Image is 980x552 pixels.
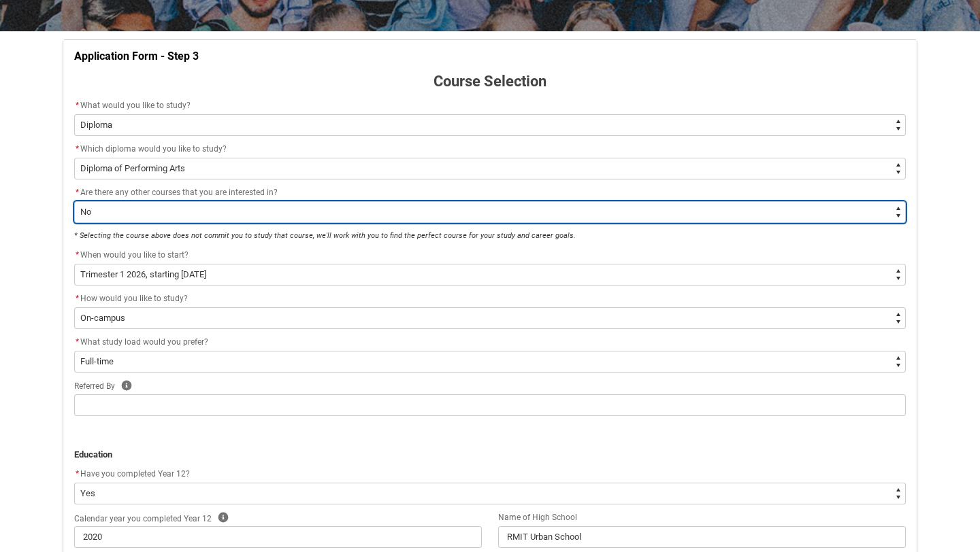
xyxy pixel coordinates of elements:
span: Name of High School [498,513,577,522]
abbr: required [76,294,79,303]
abbr: required [76,250,79,260]
span: Calendar year you completed Year 12 [74,514,212,523]
span: How would you like to study? [80,294,188,303]
span: Are there any other courses that you are interested in? [80,188,278,197]
span: When would you like to start? [80,250,189,260]
strong: Course Selection [434,73,546,90]
span: What would you like to study? [80,101,191,110]
span: Have you completed Year 12? [80,469,190,479]
span: Referred By [74,381,115,391]
abbr: required [76,144,79,154]
em: * Selecting the course above does not commit you to study that course, we'll work with you to fin... [74,231,576,240]
abbr: required [76,101,79,110]
abbr: required [76,188,79,197]
strong: Education [74,449,112,460]
span: Which diploma would you like to study? [80,144,227,154]
abbr: required [76,337,79,347]
abbr: required [76,469,79,479]
strong: Application Form - Step 3 [74,50,199,63]
span: What study load would you prefer? [80,337,208,347]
